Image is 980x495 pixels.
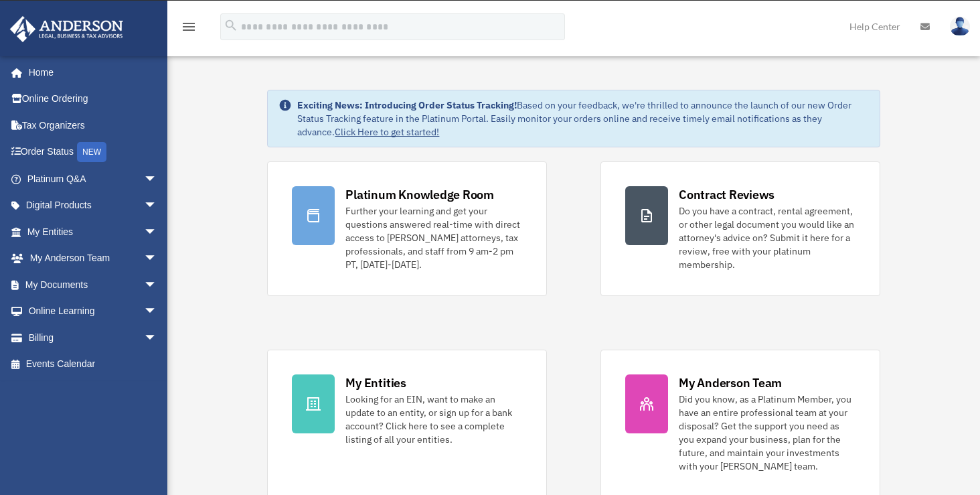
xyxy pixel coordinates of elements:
[335,126,439,138] a: Click Here to get started!
[9,86,177,113] a: Online Ordering
[9,298,177,325] a: Online Learningarrow_drop_down
[9,218,177,245] a: My Entitiesarrow_drop_down
[9,112,177,139] a: Tax Organizers
[679,393,855,473] div: Did you know, as a Platinum Member, you have an entire professional team at your disposal? Get th...
[144,218,171,246] span: arrow_drop_down
[224,18,238,33] i: search
[144,192,171,220] span: arrow_drop_down
[9,192,177,219] a: Digital Productsarrow_drop_down
[345,374,406,391] div: My Entities
[345,204,522,271] div: Further your learning and get your questions answered real-time with direct access to [PERSON_NAM...
[9,351,177,378] a: Events Calendar
[345,186,494,203] div: Platinum Knowledge Room
[679,186,774,203] div: Contract Reviews
[77,142,106,162] div: NEW
[144,271,171,299] span: arrow_drop_down
[297,98,868,139] div: Based on your feedback, we're thrilled to announce the launch of our new Order Status Tracking fe...
[345,393,522,446] div: Looking for an EIN, want to make an update to an entity, or sign up for a bank account? Click her...
[9,165,177,192] a: Platinum Q&Aarrow_drop_down
[9,59,171,86] a: Home
[950,17,970,36] img: User Pic
[297,99,517,111] strong: Exciting News: Introducing Order Status Tracking!
[181,23,197,35] a: menu
[267,161,547,296] a: Platinum Knowledge Room Further your learning and get your questions answered real-time with dire...
[679,204,855,271] div: Do you have a contract, rental agreement, or other legal document you would like an attorney's ad...
[6,16,127,42] img: Anderson Advisors Platinum Portal
[144,165,171,193] span: arrow_drop_down
[9,139,177,166] a: Order StatusNEW
[9,245,177,272] a: My Anderson Teamarrow_drop_down
[9,324,177,351] a: Billingarrow_drop_down
[679,374,782,391] div: My Anderson Team
[181,19,197,35] i: menu
[600,161,880,296] a: Contract Reviews Do you have a contract, rental agreement, or other legal document you would like...
[144,245,171,273] span: arrow_drop_down
[9,271,177,298] a: My Documentsarrow_drop_down
[144,298,171,326] span: arrow_drop_down
[144,324,171,352] span: arrow_drop_down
